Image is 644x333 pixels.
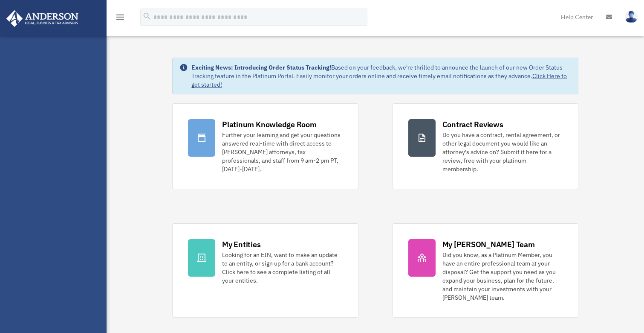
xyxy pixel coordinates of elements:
[442,131,563,173] div: Do you have a contract, rental agreement, or other legal document you would like an attorney's ad...
[191,72,567,88] a: Click Here to get started!
[191,64,331,71] strong: Exciting News: Introducing Order Status Tracking!
[172,223,358,318] a: My Entities Looking for an EIN, want to make an update to an entity, or sign up for a bank accoun...
[442,119,503,130] div: Contract Reviews
[442,251,563,302] div: Did you know, as a Platinum Member, you have an entire professional team at your disposal? Get th...
[172,103,358,189] a: Platinum Knowledge Room Further your learning and get your questions answered real-time with dire...
[115,15,125,22] a: menu
[191,63,571,89] div: Based on your feedback, we're thrilled to announce the launch of our new Order Status Tracking fe...
[4,10,81,27] img: Anderson Advisors Platinum Portal
[222,251,342,285] div: Looking for an EIN, want to make an update to an entity, or sign up for a bank account? Click her...
[222,131,342,173] div: Further your learning and get your questions answered real-time with direct access to [PERSON_NAM...
[442,239,535,250] div: My [PERSON_NAME] Team
[142,12,152,21] i: search
[222,119,317,130] div: Platinum Knowledge Room
[115,12,125,22] i: menu
[222,239,260,250] div: My Entities
[393,223,578,318] a: My [PERSON_NAME] Team Did you know, as a Platinum Member, you have an entire professional team at...
[393,103,578,189] a: Contract Reviews Do you have a contract, rental agreement, or other legal document you would like...
[625,11,638,23] img: User Pic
